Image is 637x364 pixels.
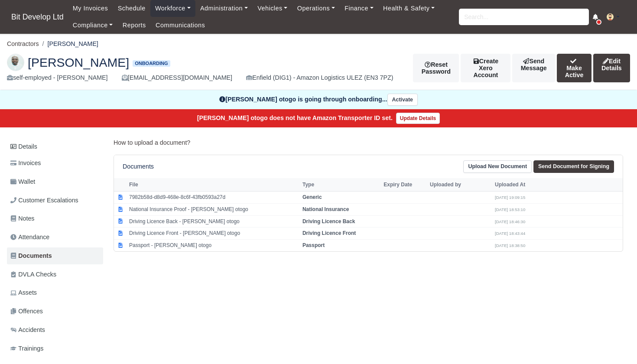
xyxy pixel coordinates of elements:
[10,306,43,316] span: Offences
[114,139,190,146] a: How to upload a document?
[127,191,300,203] td: 7982b58d-d8d9-468e-8c6f-43fb0593a27d
[7,40,39,47] a: Contractors
[7,284,103,301] a: Assets
[122,73,232,83] div: [EMAIL_ADDRESS][DOMAIN_NAME]
[413,54,459,82] button: Reset Password
[10,214,34,224] span: Notes
[463,160,532,173] a: Upload New Document
[302,242,325,248] strong: Passport
[302,230,356,236] strong: Driving Licence Front
[7,73,108,83] div: self-employed - [PERSON_NAME]
[7,192,103,209] a: Customer Escalations
[7,8,68,26] span: Bit Develop Ltd
[10,177,35,187] span: Wallet
[381,178,428,191] th: Expiry Date
[459,9,589,25] input: Search...
[7,303,103,320] a: Offences
[10,232,49,242] span: Attendance
[300,178,381,191] th: Type
[495,195,525,200] small: [DATE] 19:09:15
[302,206,349,212] strong: National Insurance
[118,17,151,34] a: Reports
[10,344,43,354] span: Trainings
[7,155,103,172] a: Invoices
[10,325,45,335] span: Accidents
[7,229,103,246] a: Attendance
[7,266,103,283] a: DVLA Checks
[127,178,300,191] th: File
[0,47,637,90] div: JOSEPH Oteng otogo
[593,54,630,82] a: Edit Details
[7,9,68,26] a: Bit Develop Ltd
[10,270,56,279] span: DVLA Checks
[495,219,525,224] small: [DATE] 18:46:30
[151,17,210,34] a: Communications
[7,340,103,357] a: Trainings
[557,54,591,82] button: Make Active
[533,160,614,173] a: Send Document for Signing
[39,39,98,49] li: [PERSON_NAME]
[7,210,103,227] a: Notes
[28,56,129,68] span: [PERSON_NAME]
[302,194,322,200] strong: Generic
[133,60,170,67] span: Onboarding
[387,94,418,106] button: Activate
[123,163,154,170] h6: Documents
[396,113,440,124] a: Update Details
[7,173,103,190] a: Wallet
[512,54,555,82] a: Send Message
[246,73,393,83] div: Enfield (DIG1) - Amazon Logistics ULEZ (EN3 7PZ)
[495,207,525,212] small: [DATE] 18:53:10
[127,240,300,251] td: Passport - [PERSON_NAME] otogo
[127,227,300,240] td: Driving Licence Front - [PERSON_NAME] otogo
[10,251,52,261] span: Documents
[10,288,37,298] span: Assets
[10,195,78,205] span: Customer Escalations
[7,139,103,155] a: Details
[302,218,355,224] strong: Driving Licence Back
[495,243,525,248] small: [DATE] 18:38:50
[127,215,300,227] td: Driving Licence Back - [PERSON_NAME] otogo
[495,231,525,236] small: [DATE] 18:43:44
[461,54,510,82] button: Create Xero Account
[7,322,103,338] a: Accidents
[428,178,493,191] th: Uploaded by
[10,158,41,168] span: Invoices
[7,247,103,264] a: Documents
[68,17,118,34] a: Compliance
[493,178,558,191] th: Uploaded At
[594,322,637,364] iframe: Chat Widget
[127,203,300,215] td: National Insurance Proof - [PERSON_NAME] otogo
